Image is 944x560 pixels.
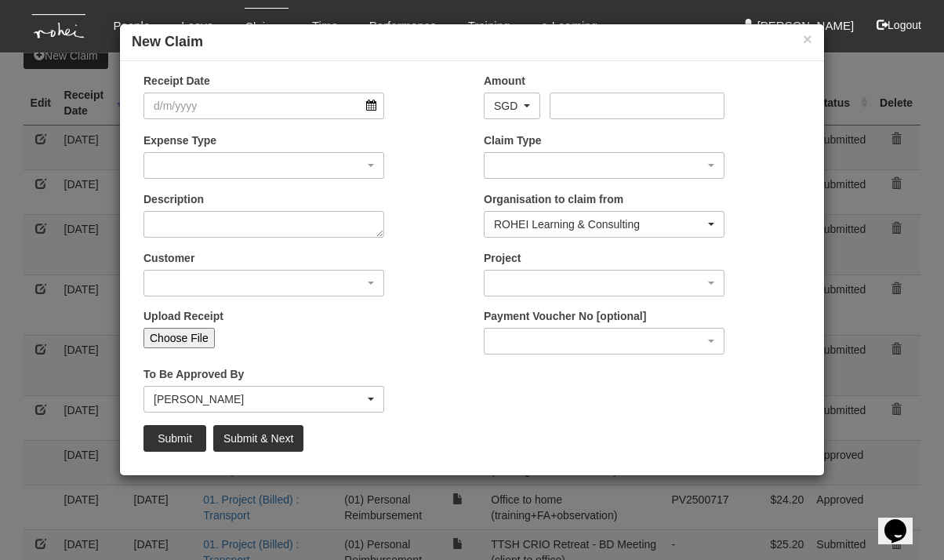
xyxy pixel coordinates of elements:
[143,366,244,382] label: To Be Approved By
[484,211,724,238] button: ROHEI Learning & Consulting
[143,133,216,148] label: Expense Type
[878,497,928,544] iframe: chat widget
[494,216,705,232] div: ROHEI Learning & Consulting
[143,425,206,452] input: Submit
[484,308,646,324] label: Payment Voucher No [optional]
[484,73,525,89] label: Amount
[484,191,623,207] label: Organisation to claim from
[484,93,540,119] button: SGD
[154,391,365,407] div: [PERSON_NAME]
[143,191,204,207] label: Description
[484,250,521,266] label: Project
[803,31,812,47] button: ×
[143,386,384,413] button: Shuhui Lee
[484,133,542,148] label: Claim Type
[494,98,521,114] div: SGD
[143,73,210,89] label: Receipt Date
[143,328,215,348] input: Choose File
[213,425,303,452] input: Submit & Next
[132,34,203,49] b: New Claim
[143,308,223,324] label: Upload Receipt
[143,93,384,119] input: d/m/yyyy
[143,250,194,266] label: Customer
